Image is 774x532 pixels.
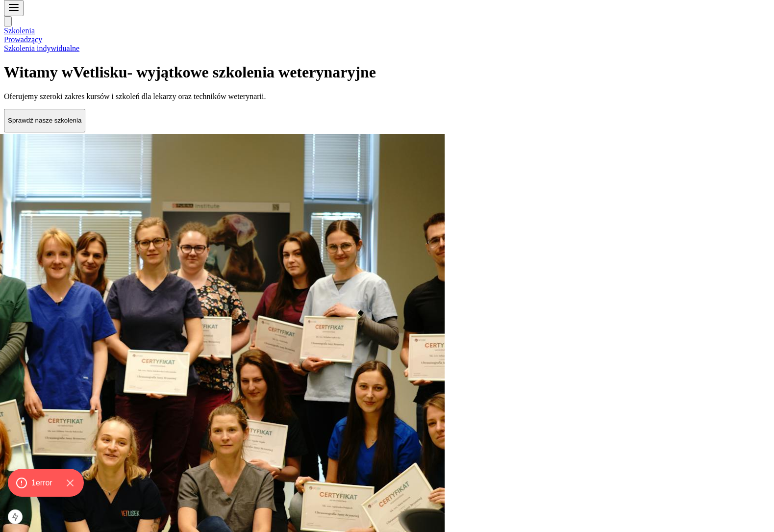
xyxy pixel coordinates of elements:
span: Vet [73,63,95,81]
a: Sprawdź nasze szkolenia [4,116,85,124]
a: Szkolenia [4,26,35,35]
p: Sprawdź nasze szkolenia [8,117,81,124]
a: Prowadzący [4,35,42,44]
p: Oferujemy szeroki zakres kursów i szkoleń dla lekarzy oraz techników weterynarii. [4,92,770,101]
span: lisku [95,63,127,81]
button: Close menu [4,16,12,26]
a: Szkolenia indywidualne [4,44,79,52]
h1: Witamy w - wyjątkowe szkolenia weterynaryjne [4,63,770,81]
button: Sprawdź nasze szkolenia [4,109,85,132]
